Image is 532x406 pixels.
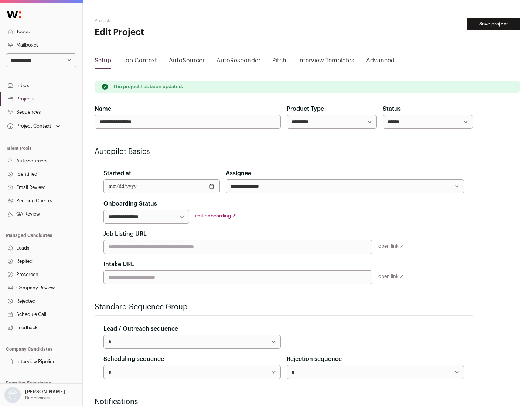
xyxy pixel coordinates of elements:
label: Started at [103,169,131,178]
label: Assignee [226,169,251,178]
label: Product Type [287,104,324,113]
a: edit onboarding ↗ [195,213,236,218]
a: Advanced [366,56,395,68]
label: Lead / Outreach sequence [103,324,178,333]
a: AutoSourcer [169,56,205,68]
h2: Projects [95,18,236,24]
a: Setup [95,56,111,68]
a: Interview Templates [298,56,354,68]
h1: Edit Project [95,27,236,38]
label: Name [95,104,111,113]
label: Status [383,104,401,113]
p: Bagelicious [25,395,50,401]
button: Open dropdown [6,121,62,131]
label: Intake URL [103,260,134,269]
label: Rejection sequence [287,355,342,364]
p: The project has been updated. [113,84,183,90]
img: Wellfound [3,7,25,22]
button: Save project [467,18,520,30]
a: AutoResponder [216,56,260,68]
label: Scheduling sequence [103,355,164,364]
img: nopic.png [4,387,21,403]
a: Job Context [123,56,157,68]
a: Pitch [272,56,286,68]
label: Onboarding Status [103,199,157,208]
p: [PERSON_NAME] [25,389,65,395]
button: Open dropdown [3,387,66,403]
label: Job Listing URL [103,230,147,238]
h2: Autopilot Basics [95,147,473,157]
h2: Standard Sequence Group [95,302,473,312]
div: Project Context [6,123,51,129]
